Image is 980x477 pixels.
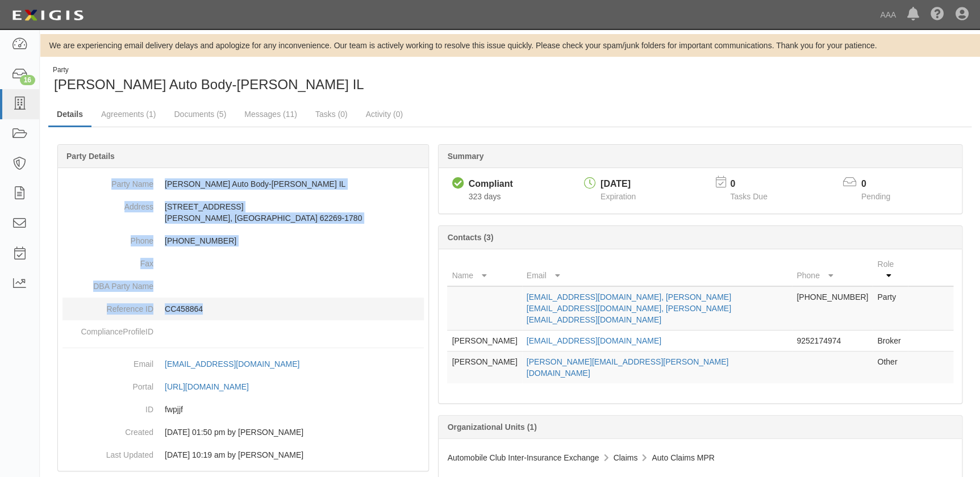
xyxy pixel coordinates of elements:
[62,320,153,337] dt: ComplianceProfileID
[9,5,87,26] img: logo-5460c22ac91f19d4615b14bd174203de0afe785f0fc80cf4dbbc73dc1793850b.png
[62,421,153,438] dt: Created
[48,65,502,94] div: Schaefer Auto Body-O'Fallon IL
[447,233,493,242] b: Contacts (3)
[792,286,873,330] td: [PHONE_NUMBER]
[447,330,522,352] td: [PERSON_NAME]
[165,382,261,391] a: [URL][DOMAIN_NAME]
[873,254,908,286] th: Role
[48,103,91,127] a: Details
[931,8,944,22] i: Help Center - Complianz
[40,40,980,51] div: We are experiencing email delivery delays and apologize for any inconvenience. Our team is active...
[873,286,908,330] td: Party
[66,152,115,161] b: Party Details
[62,229,153,246] dt: Phone
[54,77,364,92] span: [PERSON_NAME] Auto Body-[PERSON_NAME] IL
[873,352,908,384] td: Other
[447,254,522,286] th: Name
[861,192,890,201] span: Pending
[522,254,793,286] th: Email
[861,178,904,191] p: 0
[792,254,873,286] th: Phone
[307,103,356,125] a: Tasks (0)
[357,103,411,125] a: Activity (0)
[62,173,153,190] dt: Party Name
[652,453,714,462] span: Auto Claims MPR
[730,178,781,191] p: 0
[527,357,729,378] a: [PERSON_NAME][EMAIL_ADDRESS][PERSON_NAME][DOMAIN_NAME]
[874,3,902,26] a: AAA
[62,298,153,315] dt: Reference ID
[165,303,424,315] p: CC458864
[62,229,424,252] dd: [PHONE_NUMBER]
[468,178,512,191] div: Compliant
[730,192,767,201] span: Tasks Due
[236,103,306,125] a: Messages (11)
[62,398,153,415] dt: ID
[20,75,35,85] div: 16
[62,421,424,443] dd: 05/19/2023 01:50 pm by Benjamin Tully
[447,352,522,384] td: [PERSON_NAME]
[62,353,153,370] dt: Email
[93,103,164,125] a: Agreements (1)
[62,398,424,421] dd: fwpjjf
[165,103,235,125] a: Documents (5)
[62,443,153,461] dt: Last Updated
[468,192,501,201] span: Since 10/03/2024
[873,330,908,352] td: Broker
[62,173,424,195] dd: [PERSON_NAME] Auto Body-[PERSON_NAME] IL
[527,292,731,324] a: [EMAIL_ADDRESS][DOMAIN_NAME], [PERSON_NAME][EMAIL_ADDRESS][DOMAIN_NAME], [PERSON_NAME][EMAIL_ADDR...
[53,65,364,75] div: Party
[527,336,661,345] a: [EMAIL_ADDRESS][DOMAIN_NAME]
[165,359,312,369] a: [EMAIL_ADDRESS][DOMAIN_NAME]
[447,152,483,161] b: Summary
[600,178,636,191] div: [DATE]
[62,443,424,466] dd: 02/14/2025 10:19 am by Benjamin Tully
[62,252,153,269] dt: Fax
[165,358,299,370] div: [EMAIL_ADDRESS][DOMAIN_NAME]
[447,453,599,462] span: Automobile Club Inter-Insurance Exchange
[62,375,153,392] dt: Portal
[600,192,636,201] span: Expiration
[613,453,637,462] span: Claims
[792,330,873,352] td: 9252174974
[62,195,424,229] dd: [STREET_ADDRESS] [PERSON_NAME], [GEOGRAPHIC_DATA] 62269-1780
[62,275,153,292] dt: DBA Party Name
[62,195,153,212] dt: Address
[452,178,464,190] i: Compliant
[447,422,536,432] b: Organizational Units (1)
